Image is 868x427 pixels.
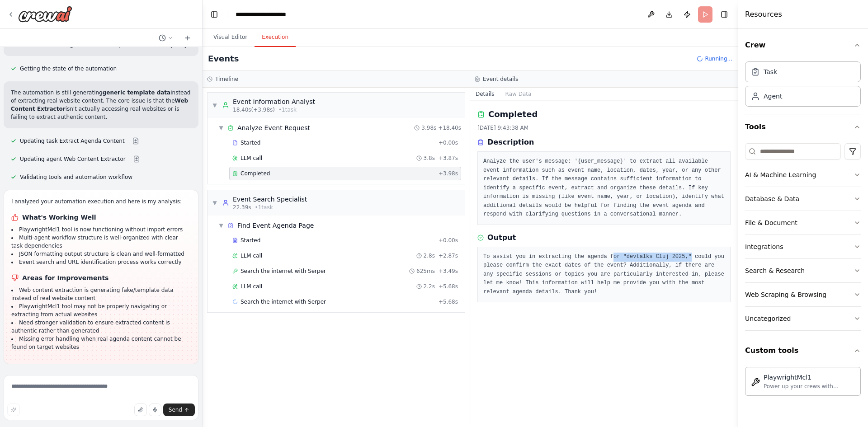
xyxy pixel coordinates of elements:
[163,404,195,416] button: Send
[20,65,117,72] span: Getting the state of the automation
[483,157,725,219] pre: Analyze the user's message: '{user_message}' to extract all available event information such as e...
[7,404,20,416] button: Improve this prompt
[745,259,861,282] button: Search & Research
[11,335,191,351] li: Missing error handling when real agenda content cannot be found on target websites
[212,199,217,206] span: ▼
[424,283,435,290] span: 2.2s
[20,155,126,163] span: Updating agent Web Content Extractor
[134,404,147,416] button: Upload files
[241,139,260,146] span: Started
[180,33,195,43] button: Start a new chat
[237,123,310,132] span: Analyze Event Request
[241,283,262,290] span: LLM call
[745,266,805,275] div: Search & Research
[255,204,273,211] span: • 1 task
[241,267,326,275] span: Search the internet with Serper
[215,75,238,83] h3: Timeline
[745,211,861,235] button: File & Document
[233,195,307,204] div: Event Search Specialist
[745,33,861,58] button: Crew
[470,88,500,100] button: Details
[11,250,191,258] li: JSON formatting output structure is clean and well-formatted
[20,174,132,181] span: Validating tools and automation workflow
[255,28,296,47] button: Execution
[155,33,177,43] button: Switch to previous chat
[764,383,855,390] div: Power up your crews with playwright_mcl_1
[278,106,297,113] span: • 1 task
[208,52,239,65] h2: Events
[212,102,217,109] span: ▼
[705,55,732,62] span: Running...
[439,298,458,305] span: + 5.68s
[488,108,538,121] h2: Completed
[424,155,435,162] span: 3.8s
[11,234,191,250] li: Multi-agent workflow structure is well-organized with clear task dependencies
[11,319,191,335] li: Need stronger validation to ensure extracted content is authentic rather than generated
[764,92,782,101] div: Agent
[745,235,861,258] button: Integrations
[237,221,314,230] span: Find Event Agenda Page
[11,273,191,282] h1: Areas for Improvements
[421,124,436,131] span: 3.98s
[233,106,275,113] span: 18.40s (+3.98s)
[424,252,435,259] span: 2.8s
[745,187,861,211] button: Database & Data
[236,10,303,19] nav: breadcrumb
[483,75,518,83] h3: Event details
[169,406,182,413] span: Send
[11,286,191,302] li: Web content extraction is generating fake/template data instead of real website content
[11,225,191,234] li: PlaywrightMcl1 tool is now functioning without import errors
[439,252,458,259] span: + 2.87s
[439,155,458,162] span: + 3.87s
[103,89,171,96] strong: generic template data
[241,237,260,244] span: Started
[745,194,799,203] div: Database & Data
[438,124,461,131] span: + 18.40s
[439,139,458,146] span: + 0.00s
[745,140,861,338] div: Tools
[208,8,221,21] button: Hide left sidebar
[745,307,861,330] button: Uncategorized
[745,283,861,306] button: Web Scraping & Browsing
[718,8,731,21] button: Hide right sidebar
[745,114,861,140] button: Tools
[11,258,191,266] li: Event search and URL identification process works correctly
[500,88,537,100] button: Raw Data
[439,283,458,290] span: + 5.68s
[241,170,270,177] span: Completed
[745,9,782,20] h4: Resources
[745,314,791,323] div: Uncategorized
[745,58,861,114] div: Crew
[206,28,255,47] button: Visual Editor
[745,338,861,363] button: Custom tools
[487,137,534,148] h3: Description
[487,232,516,243] h3: Output
[18,6,72,22] img: Logo
[416,267,435,275] span: 625ms
[233,97,315,106] div: Event Information Analyst
[11,89,191,121] p: The automation is still generating instead of extracting real website content. The core issue is ...
[764,373,855,382] div: PlaywrightMcl1
[218,124,224,131] span: ▼
[745,242,783,251] div: Integrations
[439,170,458,177] span: + 3.98s
[764,67,777,76] div: Task
[11,213,191,222] h1: What's Working Well
[149,404,161,416] button: Click to speak your automation idea
[745,290,826,299] div: Web Scraping & Browsing
[483,253,725,297] pre: To assist you in extracting the agenda for "devtalks Cluj 2025," could you please confirm the exa...
[241,252,262,259] span: LLM call
[11,302,191,319] li: PlaywrightMcl1 tool may not be properly navigating or extracting from actual websites
[20,137,125,145] span: Updating task Extract Agenda Content
[439,237,458,244] span: + 0.00s
[11,197,191,206] p: I analyzed your automation execution and here is my analysis:
[477,124,731,131] div: [DATE] 9:43:38 AM
[745,170,816,179] div: AI & Machine Learning
[241,155,262,162] span: LLM call
[241,298,326,305] span: Search the internet with Serper
[439,267,458,275] span: + 3.49s
[745,218,797,227] div: File & Document
[745,163,861,187] button: AI & Machine Learning
[751,378,760,387] img: PlaywrightMcl1
[233,204,251,211] span: 22.39s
